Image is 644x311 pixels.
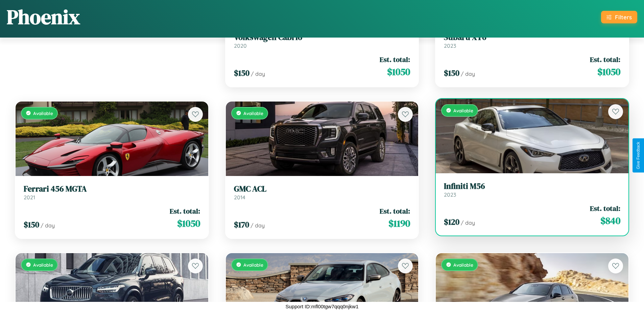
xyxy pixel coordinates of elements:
span: 2023 [444,42,456,49]
span: Available [453,262,473,268]
div: Filters [615,14,632,21]
span: 2020 [234,42,247,49]
span: $ 170 [234,219,249,230]
a: Subaru XT62023 [444,32,620,49]
h3: Volkswagen Cabrio [234,32,410,42]
span: $ 120 [444,216,459,227]
h3: GMC ACL [234,184,410,194]
a: GMC ACL2014 [234,184,410,201]
span: Est. total: [380,206,410,216]
span: Est. total: [590,203,620,213]
span: / day [41,222,55,229]
a: Infiniti M562023 [444,181,620,198]
span: $ 1050 [177,217,200,230]
span: Available [33,110,53,116]
h1: Phoenix [7,3,80,31]
span: / day [461,70,475,77]
span: / day [251,222,265,229]
span: $ 1050 [597,65,620,79]
p: Support ID: mfl00tgw7qqq0njkw1 [286,302,359,311]
span: Est. total: [170,206,200,216]
span: Est. total: [380,54,410,64]
span: Est. total: [590,54,620,64]
span: $ 840 [600,214,620,227]
span: Available [243,110,263,116]
span: Available [243,262,263,268]
span: / day [461,219,475,226]
div: Give Feedback [636,142,641,169]
h3: Ferrari 456 MGTA [24,184,200,194]
span: Available [453,108,473,113]
span: 2023 [444,191,456,198]
span: $ 1190 [388,217,410,230]
h3: Subaru XT6 [444,32,620,42]
span: $ 150 [234,67,249,79]
h3: Infiniti M56 [444,181,620,191]
button: Filters [601,11,637,23]
span: Available [33,262,53,268]
span: / day [251,70,265,77]
a: Volkswagen Cabrio2020 [234,32,410,49]
span: $ 150 [444,67,459,79]
span: 2014 [234,194,245,201]
span: 2021 [24,194,35,201]
a: Ferrari 456 MGTA2021 [24,184,200,201]
span: $ 150 [24,219,39,230]
span: $ 1050 [387,65,410,79]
